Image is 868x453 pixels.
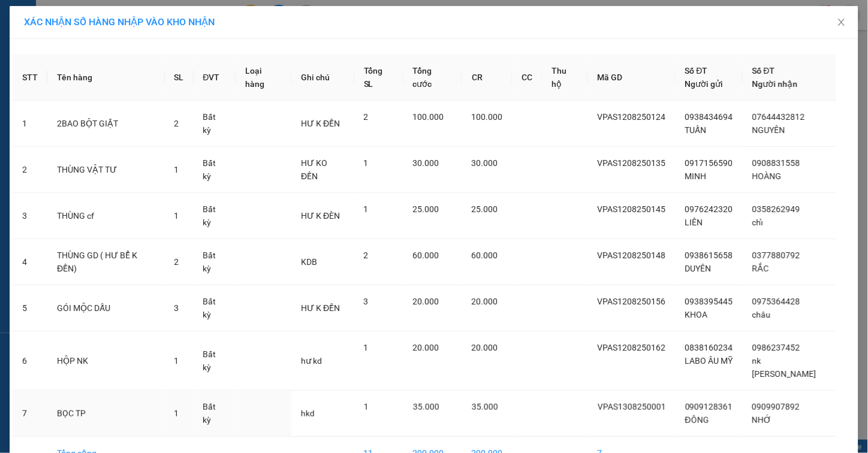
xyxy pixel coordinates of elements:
span: 1 [364,158,369,168]
td: Bất kỳ [194,285,236,331]
td: 2BAO BỘT GIẶT [47,101,165,147]
span: 35.000 [413,402,439,412]
span: 0838160234 [685,343,733,352]
span: 2 [174,119,179,128]
span: 20.000 [472,343,498,352]
span: VPAS1208250156 [598,297,666,306]
span: 0976242320 [685,204,733,214]
span: 0938615658 [685,250,733,260]
th: ĐVT [194,55,236,101]
span: VPAS1208250162 [598,343,666,352]
span: 60.000 [472,250,498,260]
th: Ghi chú [291,55,354,101]
td: THÙNG GD ( HƯ BỂ K ĐỀN) [47,239,165,285]
span: châu [752,310,771,319]
span: Số ĐT [685,66,708,75]
td: 1 [13,101,47,147]
td: Bất kỳ [194,147,236,193]
span: 20.000 [413,343,439,352]
span: KDB [301,257,317,267]
td: GÓI MỘC DẤU [47,285,165,331]
th: STT [13,55,47,101]
td: THÙNG VẬT TƯ [47,147,165,193]
td: Bất kỳ [194,331,236,391]
span: 100.000 [413,112,444,122]
td: HỘP NK [47,331,165,391]
span: HƯ K ĐỀN [301,303,340,313]
span: 0938395445 [685,297,733,306]
span: 2 [174,257,179,267]
td: 4 [13,239,47,285]
span: 0909907892 [752,402,800,412]
span: 07644432812 [752,112,805,122]
span: 30.000 [472,158,498,168]
span: hkd [301,409,315,418]
span: VPAS1208250145 [598,204,666,214]
span: 3 [364,297,369,306]
span: 0377880792 [752,250,800,260]
span: Người gửi [685,79,724,89]
td: 6 [13,331,47,391]
span: 20.000 [472,297,498,306]
span: HƯ KO ĐỀN [301,158,327,181]
td: Bất kỳ [194,101,236,147]
span: 30.000 [413,158,439,168]
span: 0358262949 [752,204,800,214]
span: TUẤN [685,125,707,135]
th: CR [462,55,513,101]
span: 1 [364,402,369,412]
span: 1 [174,165,179,174]
td: Bất kỳ [194,193,236,239]
span: 1 [174,211,179,221]
span: NHỚ [752,415,772,425]
span: LABO ÂU MỸ [685,356,733,366]
span: 20.000 [413,297,439,306]
span: 100.000 [472,112,503,122]
th: Loại hàng [236,55,291,101]
span: 25.000 [413,204,439,214]
td: 5 [13,285,47,331]
span: 0975364428 [752,297,800,306]
span: MINH [685,171,707,181]
span: 0917156590 [685,158,733,168]
span: DUYÊN [685,264,712,273]
span: RẮC [752,264,769,273]
td: Bất kỳ [194,239,236,285]
th: Tổng SL [354,55,403,101]
span: LIÊN [685,218,703,227]
button: Close [825,6,858,40]
td: THÙNG cf [47,193,165,239]
td: Bất kỳ [194,391,236,437]
span: Số ĐT [752,66,775,75]
td: 3 [13,193,47,239]
th: SL [165,55,194,101]
th: Thu hộ [542,55,588,101]
span: HƯ K ĐỀN [301,119,340,128]
th: Tên hàng [47,55,165,101]
span: XÁC NHẬN SỐ HÀNG NHẬP VÀO KHO NHẬN [24,16,215,28]
span: VPAS1208250124 [598,112,666,122]
span: NGUYÊN [752,125,785,135]
span: 0938434694 [685,112,733,122]
span: 60.000 [413,250,439,260]
span: close [837,17,846,27]
th: Tổng cước [403,55,462,101]
th: CC [513,55,542,101]
span: 35.000 [472,402,498,412]
span: VPAS1308250001 [598,402,666,412]
td: 2 [13,147,47,193]
span: 2 [364,112,369,122]
span: VPAS1208250135 [598,158,666,168]
span: 0986237452 [752,343,800,352]
th: Mã GD [588,55,676,101]
span: 0908831558 [752,158,800,168]
span: Người nhận [752,79,798,89]
span: 1 [174,409,179,418]
span: 1 [174,356,179,366]
span: ĐÔNG [685,415,709,425]
span: KHOA [685,310,708,319]
span: chỉ [752,218,763,227]
span: nk [PERSON_NAME] [752,356,816,379]
span: 2 [364,250,369,260]
span: HƯ K ĐÈN [301,211,340,221]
